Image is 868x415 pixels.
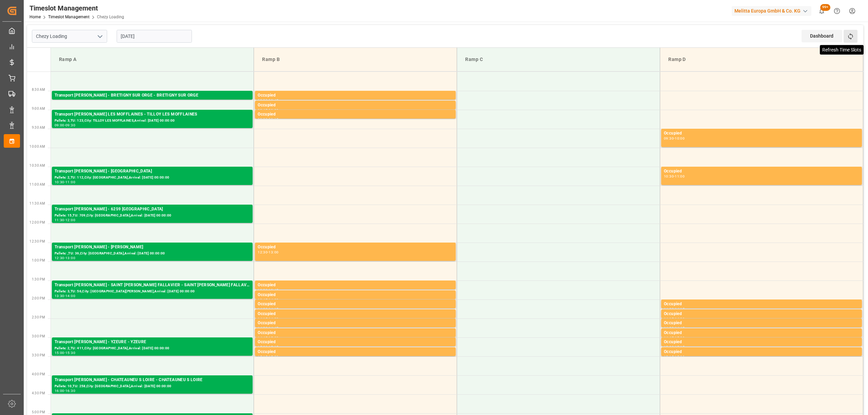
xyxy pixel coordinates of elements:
[48,15,90,19] a: Timeslot Management
[64,181,65,184] div: -
[258,251,268,254] div: 12:30
[258,330,453,336] div: Occupied
[55,118,250,124] div: Pallets: 3,TU: 123,City: TILLOY LES MOFFLAINES,Arrival: [DATE] 00:00:00
[65,294,75,297] div: 14:00
[268,317,269,320] div: -
[32,296,45,300] span: 2:00 PM
[65,124,75,127] div: 09:30
[258,355,268,358] div: 15:15
[258,109,268,112] div: 08:45
[268,118,269,121] div: -
[258,311,453,317] div: Occupied
[95,31,105,42] button: open menu
[664,317,674,320] div: 14:15
[675,327,685,330] div: 14:45
[55,206,250,213] div: Transport [PERSON_NAME] - 6259 [GEOGRAPHIC_DATA]
[29,145,45,148] span: 10:00 AM
[32,334,45,338] span: 3:00 PM
[29,183,45,186] span: 11:00 AM
[55,175,250,181] div: Pallets: 2,TU: 112,City: [GEOGRAPHIC_DATA],Arrival: [DATE] 00:00:00
[664,301,859,308] div: Occupied
[268,355,269,358] div: -
[675,175,685,178] div: 11:00
[258,320,453,327] div: Occupied
[268,251,269,254] div: -
[64,389,65,392] div: -
[269,346,278,349] div: 15:15
[55,99,250,105] div: Pallets: 1,TU: ,City: [GEOGRAPHIC_DATA],Arrival: [DATE] 00:00:00
[675,346,685,349] div: 15:15
[269,99,278,102] div: 08:45
[664,346,674,349] div: 15:00
[674,346,675,349] div: -
[732,6,811,16] div: Melitta Europa GmbH & Co. KG
[29,240,45,243] span: 12:30 PM
[269,355,278,358] div: 15:30
[462,53,654,66] div: Ramp C
[55,213,250,219] div: Pallets: 15,TU: 709,City: [GEOGRAPHIC_DATA],Arrival: [DATE] 00:00:00
[269,308,278,311] div: 14:15
[675,308,685,311] div: 14:15
[258,244,453,251] div: Occupied
[664,349,859,355] div: Occupied
[32,30,107,43] input: Type to search/select
[55,289,250,294] div: Pallets: 3,TU: 56,City: [GEOGRAPHIC_DATA][PERSON_NAME],Arrival: [DATE] 00:00:00
[664,130,859,137] div: Occupied
[64,294,65,297] div: -
[664,327,674,330] div: 14:30
[65,389,75,392] div: 16:30
[258,102,453,109] div: Occupied
[55,256,64,260] div: 12:30
[732,4,814,17] button: Melitta Europa GmbH & Co. KG
[674,175,675,178] div: -
[29,202,45,205] span: 11:30 AM
[258,118,268,121] div: 09:00
[674,308,675,311] div: -
[55,339,250,346] div: Transport [PERSON_NAME] - YZEURE - YZEURE
[258,99,268,102] div: 08:30
[258,92,453,99] div: Occupied
[55,282,250,289] div: Transport [PERSON_NAME] - SAINT [PERSON_NAME] FALLAVIER - SAINT [PERSON_NAME] FALLAVIER
[664,320,859,327] div: Occupied
[802,30,842,42] div: Dashboard
[269,317,278,320] div: 14:30
[64,219,65,222] div: -
[664,339,859,346] div: Occupied
[32,126,45,129] span: 9:30 AM
[820,4,830,11] span: 99+
[258,327,268,330] div: 14:30
[268,308,269,311] div: -
[664,175,674,178] div: 10:30
[258,298,268,302] div: 13:45
[675,137,685,140] div: 10:00
[29,15,41,19] a: Home
[56,53,248,66] div: Ramp A
[29,221,45,224] span: 12:00 PM
[664,137,674,140] div: 09:30
[32,315,45,319] span: 2:30 PM
[268,109,269,112] div: -
[32,107,45,110] span: 9:00 AM
[664,355,674,358] div: 15:15
[55,294,64,297] div: 13:30
[814,3,829,19] button: show 100 new notifications
[55,377,250,383] div: Transport [PERSON_NAME] - CHATEAUNEU S LOIRE - CHATEAUNEU S LOIRE
[664,308,674,311] div: 14:00
[65,351,75,354] div: 15:30
[269,109,278,112] div: 09:00
[258,111,453,118] div: Occupied
[29,164,45,167] span: 10:30 AM
[268,336,269,339] div: -
[64,351,65,354] div: -
[65,256,75,260] div: 13:00
[32,258,45,262] span: 1:00 PM
[259,53,451,66] div: Ramp B
[258,301,453,308] div: Occupied
[117,30,192,43] input: DD-MM-YYYY
[258,289,268,292] div: 13:30
[55,244,250,251] div: Transport [PERSON_NAME] - [PERSON_NAME]
[674,137,675,140] div: -
[268,289,269,292] div: -
[269,298,278,302] div: 14:00
[674,327,675,330] div: -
